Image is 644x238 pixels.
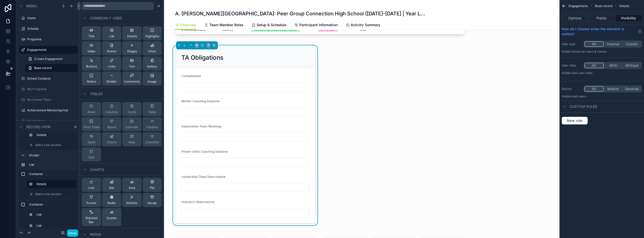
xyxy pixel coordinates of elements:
span: Board [107,125,116,129]
span: Links [108,64,115,69]
span: Outreach Observations [181,200,214,204]
a: Activity Summary [346,20,380,30]
button: Pie [143,178,162,192]
button: Comments [122,72,142,86]
span: Charts [107,140,116,144]
button: Divider [102,72,122,86]
button: Rows [82,102,101,116]
span: Details [127,34,137,38]
a: Base record [25,64,77,72]
label: List [36,224,72,228]
label: List [29,163,73,167]
span: Cards [128,110,136,114]
button: Mobile [604,86,623,92]
button: Gallery [143,56,162,71]
label: Schools [27,27,74,31]
button: Fields [588,15,615,22]
button: iframe [102,41,122,55]
h2: TA Obligations [181,54,223,62]
span: Timeline [146,125,158,129]
a: School Contacts [27,77,74,81]
button: Funnel [82,193,101,207]
span: Gallery [147,64,157,69]
span: Base record [595,4,612,8]
button: Table [143,102,162,116]
span: Funnel [87,201,96,205]
span: Table [148,110,156,114]
a: How do I choose when the element is visible? [561,26,642,37]
button: Title [82,26,101,40]
span: Record view [26,124,51,129]
button: Map [122,132,142,146]
label: Programs [27,37,74,41]
a: Overview [175,20,196,30]
span: Media [90,232,101,237]
button: Pivot Table [82,117,101,131]
button: Options [561,15,588,22]
span: Stakeholder Team Meetings [181,124,221,128]
span: Comments [124,80,140,84]
a: Create Engagement [25,55,77,63]
span: Team Member Roles [209,22,244,27]
button: All [584,86,604,92]
p: Visible to [561,50,642,54]
a: Setup & Schedule [252,20,286,30]
span: Internal users & clients [574,50,607,53]
span: List [109,34,114,38]
button: Stacked Bar [82,208,101,226]
label: Home [27,16,74,20]
button: Internal [604,41,623,47]
span: Stages [127,49,137,53]
button: Checklist [143,132,162,146]
button: Gauge [143,193,162,207]
button: With [604,63,623,68]
button: Bar [102,178,122,192]
button: Columns [102,102,122,116]
span: Details [619,4,629,8]
span: Text [129,64,135,69]
span: Tables [90,91,103,96]
label: My Mentees [27,119,74,123]
span: Activity Summary [351,22,380,27]
span: Rows [88,110,95,114]
span: Calendar [125,125,138,129]
button: Done [67,229,78,237]
h1: A. [PERSON_NAME][GEOGRAPHIC_DATA]: Peer Group Connection High School ([DATE]-[DATE] | Year Long) [175,10,427,17]
span: Overview [180,22,196,27]
button: Line [82,178,101,192]
span: Base record [34,66,52,70]
label: Device [561,87,582,91]
button: Buttons [82,56,101,71]
label: My School Team [27,98,74,102]
span: Custom rules [570,104,597,109]
button: All [584,63,604,68]
button: Highlights [143,26,162,40]
span: Phone-Video Coaching Sessions [181,150,228,153]
label: Achievement Mentoring Hub [27,108,74,112]
span: iframe [107,49,116,53]
button: List [102,26,122,40]
span: Commonly used [90,16,122,21]
span: Add a new section [35,192,61,196]
button: Gantt [82,132,101,146]
a: My Programs [27,87,74,91]
span: Setup & Schedule [257,22,286,27]
button: Visibility [615,15,642,22]
span: Radar [107,201,116,205]
label: Engagements [27,48,74,52]
button: Cards [122,102,142,116]
span: Add a new section [35,143,61,147]
span: Buttons [86,64,97,69]
span: Map [129,140,135,144]
label: Divider [29,153,73,157]
span: Mentor Coaching Sessions [181,99,219,103]
button: All [584,41,604,47]
a: Participant Information [294,20,338,30]
label: Details [36,182,72,186]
